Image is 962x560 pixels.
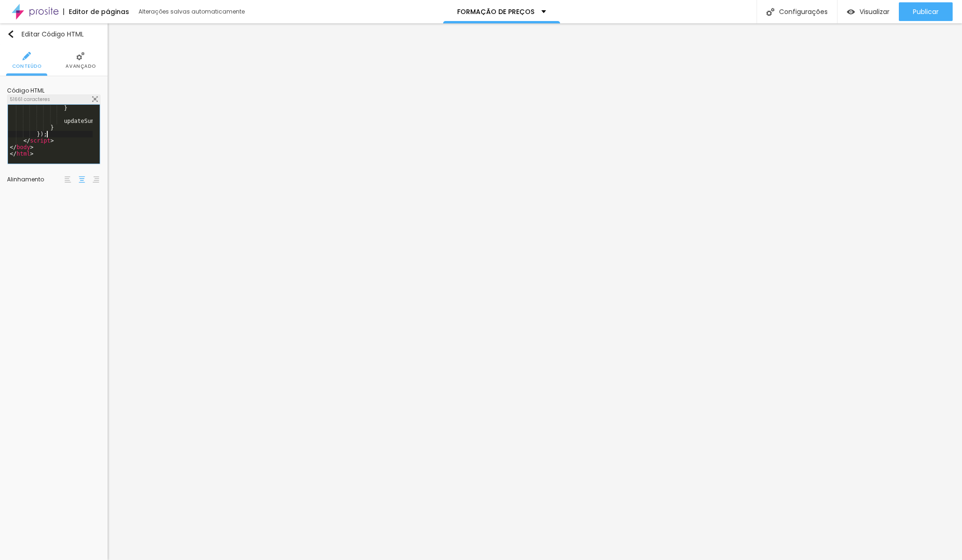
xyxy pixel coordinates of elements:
[7,177,63,182] div: Alinhamento
[138,9,246,14] div: Alterações salvas automaticamente
[913,8,939,15] span: Publicar
[66,64,95,69] span: Avançado
[108,23,962,560] iframe: Editor
[7,30,84,38] div: Editar Código HTML
[12,64,42,69] span: Conteúdo
[65,176,71,183] img: paragraph-left-align.svg
[838,2,899,21] button: Visualizar
[7,30,15,38] img: Icone
[847,8,855,16] img: view-1.svg
[76,52,85,60] img: Icone
[860,8,889,15] span: Visualizar
[93,176,99,183] img: paragraph-right-align.svg
[22,52,31,60] img: Icone
[457,8,534,15] p: FORMAÇÃO DE PREÇOS
[7,88,101,93] div: Código HTML
[7,95,100,104] div: 51661 caracteres
[92,96,98,102] img: Icone
[899,2,953,21] button: Publicar
[766,8,774,16] img: Icone
[63,8,129,15] div: Editor de páginas
[79,176,85,183] img: paragraph-center-align.svg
